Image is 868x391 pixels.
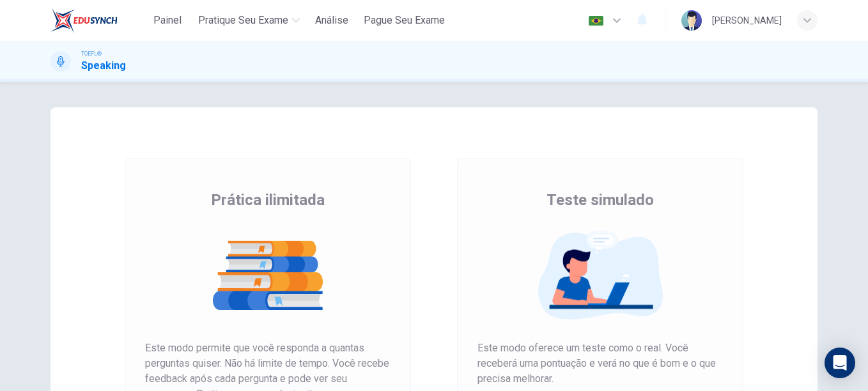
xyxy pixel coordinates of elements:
[81,49,102,58] span: TOEFL®
[825,348,855,378] div: Open Intercom Messenger
[198,13,288,28] span: Pratique seu exame
[477,341,723,387] span: Este modo oferece um teste como o real. Você receberá uma pontuação e verá no que é bom e o que p...
[310,9,353,32] button: Análise
[712,13,782,28] div: [PERSON_NAME]
[81,58,126,73] h1: Speaking
[588,16,604,26] img: pt
[147,9,188,32] button: Painel
[153,13,182,28] span: Painel
[50,8,118,33] img: EduSynch logo
[546,190,654,210] span: Teste simulado
[50,8,147,33] a: EduSynch logo
[359,9,450,32] button: Pague Seu Exame
[681,10,702,31] img: Profile picture
[193,9,305,32] button: Pratique seu exame
[364,13,445,28] span: Pague Seu Exame
[211,190,325,210] span: Prática ilimitada
[315,13,348,28] span: Análise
